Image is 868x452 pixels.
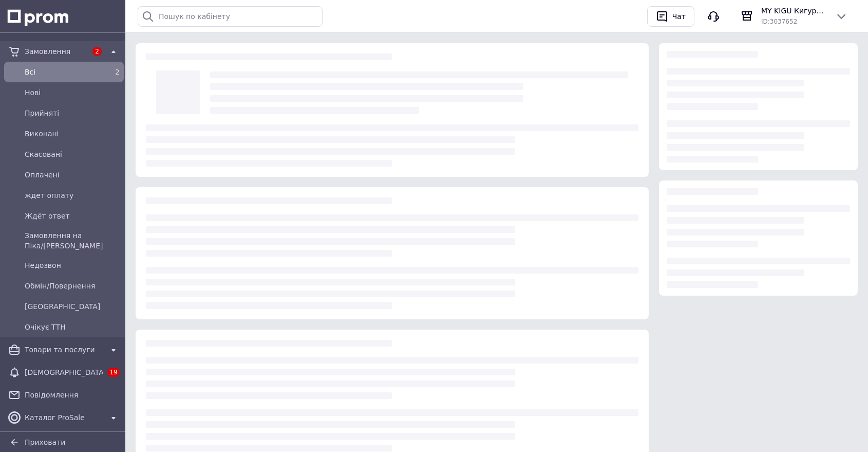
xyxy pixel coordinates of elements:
span: Виконані [25,129,120,139]
span: ждет оплату [25,190,120,201]
span: Повідомлення [25,390,120,400]
span: Недозвон [25,260,120,270]
span: 2 [115,68,120,76]
span: Ждёт ответ [25,211,120,221]
span: Скасовані [25,149,120,159]
span: 2 [92,47,102,56]
span: Товари та послуги [25,345,103,355]
span: Прийняті [25,108,120,118]
span: Замовлення на Піка/[PERSON_NAME] [25,230,120,251]
span: Оплачені [25,170,120,180]
span: MY KIGU Кигуруми для всей семьи! [761,6,827,16]
div: Чат [670,9,688,24]
span: Каталог ProSale [25,412,103,423]
span: ID: 3037652 [761,18,797,25]
span: Обмін/Повернення [25,281,120,291]
input: Пошук по кабінету [138,6,323,27]
button: Чат [647,6,694,27]
span: Замовлення [25,46,87,57]
span: [DEMOGRAPHIC_DATA] [25,367,103,377]
span: Всi [25,67,99,77]
span: Нові [25,87,120,98]
span: [GEOGRAPHIC_DATA] [25,301,120,312]
span: Очікує ТТН [25,322,120,332]
span: Приховати [25,438,65,446]
span: 19 [107,368,119,377]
